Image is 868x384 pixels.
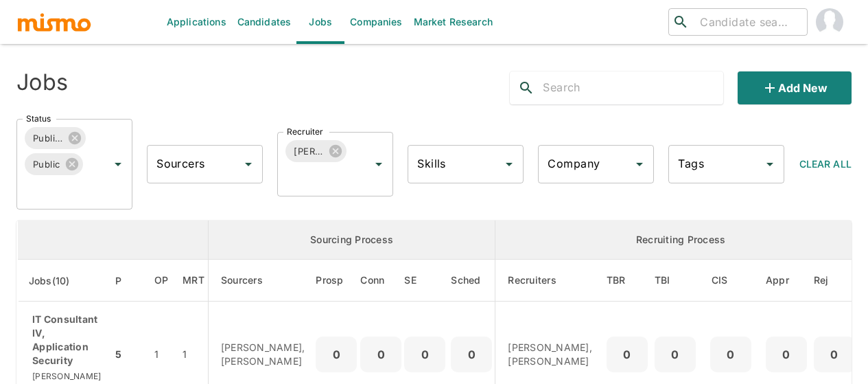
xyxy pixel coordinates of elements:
th: To Be Reviewed [603,260,651,302]
button: Add new [738,71,852,104]
input: Search [543,77,723,99]
button: search [510,71,543,104]
th: Approved [762,260,810,302]
span: [PERSON_NAME] [285,144,332,159]
p: 0 [321,345,351,364]
p: 0 [819,345,849,364]
p: IT Consultant IV, Application Security [30,313,101,368]
th: Sched [448,260,495,302]
span: Public [25,157,69,172]
th: Prospects [316,260,360,302]
div: [PERSON_NAME] [285,140,347,162]
p: 0 [716,345,746,364]
p: 0 [771,345,801,364]
div: Published [25,127,86,149]
button: Open [239,155,258,174]
th: Market Research Total [179,260,208,302]
th: Client Interview Scheduled [699,260,762,302]
p: 0 [660,345,690,364]
th: Sourcing Process [208,221,495,260]
h4: Jobs [16,69,68,96]
label: Status [26,113,51,124]
th: Sent Emails [401,260,448,302]
span: Jobs(10) [29,273,88,289]
input: Candidate search [694,12,801,32]
th: To Be Interviewed [651,260,699,302]
th: Connections [360,260,401,302]
th: Rejected [810,260,867,302]
p: [PERSON_NAME], [PERSON_NAME] [508,341,592,368]
th: Recruiters [495,260,603,302]
th: Priority [112,260,143,302]
p: 0 [366,345,396,364]
th: Open Positions [143,260,180,302]
th: Recruiting Process [495,221,867,260]
button: Open [630,155,649,174]
span: Published [25,131,71,146]
button: Open [760,155,779,174]
button: Open [369,155,388,174]
label: Recruiter [287,126,323,137]
p: [PERSON_NAME], [PERSON_NAME] [221,341,305,368]
button: Open [500,155,519,174]
th: Sourcers [208,260,316,302]
span: Clear All [799,158,852,170]
span: P [115,273,139,289]
span: [PERSON_NAME] [30,371,101,381]
div: Public [25,153,83,175]
img: logo [16,12,92,32]
p: 0 [410,345,440,364]
p: 0 [612,345,642,364]
button: Open [108,155,128,174]
img: Maia Reyes [816,8,843,36]
p: 0 [456,345,486,364]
